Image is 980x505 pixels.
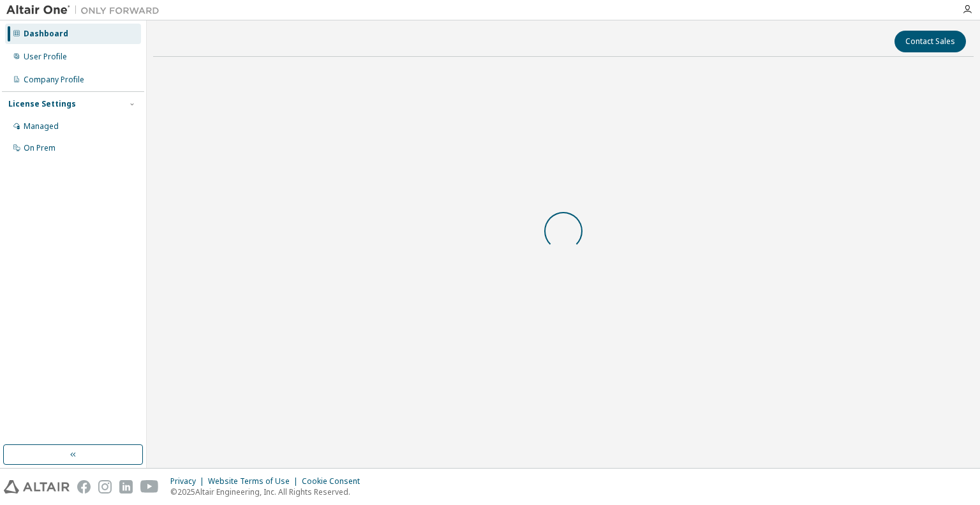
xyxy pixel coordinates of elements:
div: Website Terms of Use [208,476,302,486]
div: Managed [24,121,59,132]
img: youtube.svg [140,480,159,494]
img: altair_logo.svg [4,480,70,494]
img: instagram.svg [98,480,112,494]
p: © 2025 Altair Engineering, Inc. All Rights Reserved. [170,486,367,497]
div: License Settings [8,99,76,109]
div: On Prem [24,143,56,153]
img: facebook.svg [77,480,91,494]
img: linkedin.svg [119,480,133,494]
button: Contact Sales [895,31,966,52]
div: Cookie Consent [302,476,367,486]
div: Company Profile [24,75,84,85]
img: Altair One [6,4,166,17]
div: Dashboard [24,29,68,39]
div: Privacy [170,476,208,486]
div: User Profile [24,52,67,62]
